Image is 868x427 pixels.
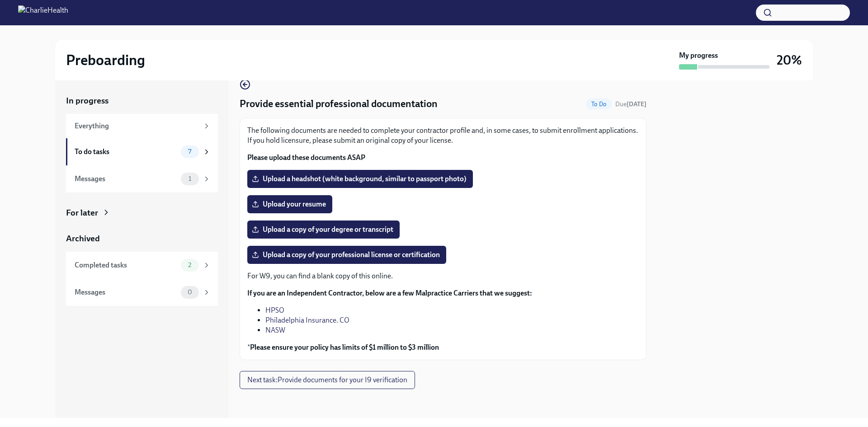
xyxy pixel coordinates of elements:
[75,147,177,157] div: To do tasks
[627,100,646,108] strong: [DATE]
[66,279,218,306] a: Messages0
[254,225,393,234] span: Upload a copy of your degree or transcript
[75,260,177,270] div: Completed tasks
[183,262,197,268] span: 2
[247,375,407,385] span: Next task : Provide documents for your I9 verification
[66,207,98,219] div: For later
[66,252,218,279] a: Completed tasks2
[66,51,145,69] h2: Preboarding
[265,316,349,324] a: Philadelphia Insurance. CO
[615,100,646,108] span: September 28th, 2025 06:00
[240,371,415,389] button: Next task:Provide documents for your I9 verification
[247,271,639,281] p: For W9, you can find a blank copy of this online.
[615,100,646,108] span: Due
[777,52,802,68] h3: 20%
[254,200,326,209] span: Upload your resume
[75,121,199,131] div: Everything
[66,114,218,138] a: Everything
[586,101,612,108] span: To Do
[254,250,440,259] span: Upload a copy of your professional license or certification
[265,326,285,334] a: NASW
[66,207,218,219] a: For later
[66,95,218,107] a: In progress
[66,233,218,244] a: Archived
[679,51,718,61] strong: My progress
[254,174,467,183] span: Upload a headshot (white background, similar to passport photo)
[250,343,439,352] strong: Please ensure your policy has limits of $1 million to $3 million
[66,138,218,165] a: To do tasks7
[247,170,473,188] label: Upload a headshot (white background, similar to passport photo)
[265,306,284,314] a: HPSO
[75,174,177,184] div: Messages
[75,287,177,297] div: Messages
[183,175,197,182] span: 1
[240,97,438,111] h4: Provide essential professional documentation
[18,5,68,20] img: CharlieHealth
[247,126,639,145] p: The following documents are needed to complete your contractor profile and, in some cases, to sub...
[247,195,332,213] label: Upload your resume
[247,289,532,297] strong: If you are an Independent Contractor, below are a few Malpractice Carriers that we suggest:
[247,246,446,264] label: Upload a copy of your professional license or certification
[183,148,197,155] span: 7
[182,289,198,296] span: 0
[247,153,365,162] strong: Please upload these documents ASAP
[66,165,218,192] a: Messages1
[247,221,400,239] label: Upload a copy of your degree or transcript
